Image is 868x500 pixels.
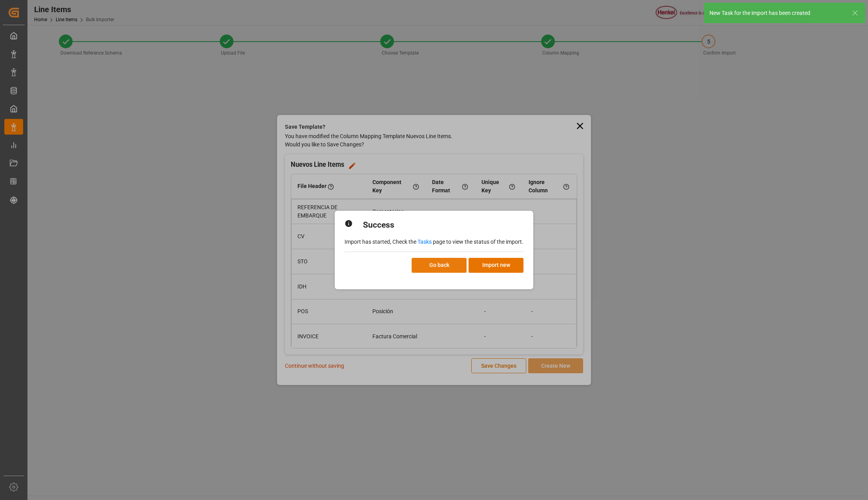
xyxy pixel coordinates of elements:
p: Import has started, Check the page to view the status of the import. [345,238,523,246]
button: Go back [412,258,467,273]
h2: Success [363,219,394,232]
div: New Task for the import has been created [709,9,844,17]
button: Import new [469,258,523,273]
a: Tasks [418,239,432,245]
